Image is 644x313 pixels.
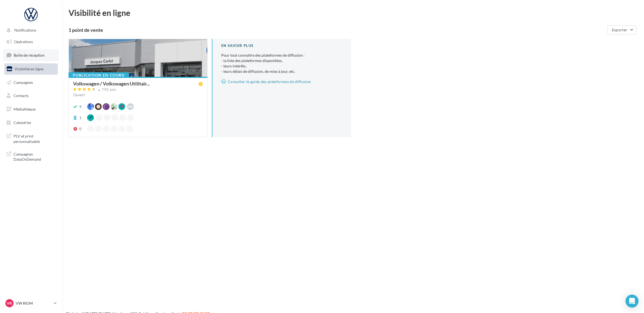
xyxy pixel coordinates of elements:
div: 9 [79,104,81,109]
a: Calendrier [3,117,59,128]
a: Visibilité en ligne [3,63,59,75]
span: Ouvert [73,92,85,97]
span: Campagnes [13,80,33,84]
span: Campagnes DataOnDemand [13,150,56,162]
a: Campagnes [3,77,59,88]
div: Open Intercom Messenger [626,295,639,308]
a: Opérations [3,36,59,47]
a: Consulter le guide des plateformes de diffusion [221,78,342,85]
a: PLV et print personnalisable [3,130,59,146]
div: 1 [79,115,81,121]
li: - leurs délais de diffusion, de mise à jour, etc. [221,69,342,74]
span: Médiathèque [13,107,36,111]
span: Boîte de réception [14,53,45,57]
div: 1 point de vente [69,27,605,32]
a: Médiathèque [3,104,59,115]
div: 792 avis [102,88,116,91]
a: Campagnes DataOnDemand [3,148,59,164]
div: En savoir plus [221,43,342,48]
button: Exporter [607,25,636,35]
li: - leurs intérêts, [221,63,342,69]
div: 0 [79,126,81,132]
span: Visibilité en ligne [15,67,43,71]
span: Calendrier [13,120,32,125]
span: VR [7,301,12,306]
div: Publication en cours [69,72,129,78]
span: Volkswagen / Volkswagen Utilitair... [73,81,150,86]
li: - la liste des plateformes disponibles, [221,58,342,63]
span: Contacts [13,93,29,98]
span: Opérations [14,39,33,44]
div: Visibilité en ligne [69,9,638,17]
span: Exporter [612,27,628,32]
p: Pour tout connaître des plateformes de diffusion : [221,53,342,74]
span: PLV et print personnalisable [13,132,56,144]
span: Notifications [14,28,36,33]
a: Boîte de réception [3,49,59,61]
a: VR VW RIOM [4,298,58,308]
p: VW RIOM [16,301,52,306]
a: 792 avis [73,87,203,93]
a: Contacts [3,90,59,101]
